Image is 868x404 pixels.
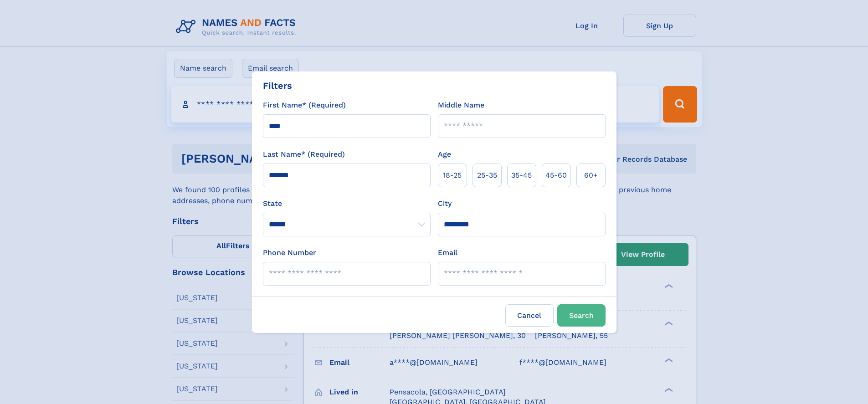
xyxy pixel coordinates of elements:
button: Search [557,304,606,327]
span: 18‑25 [443,170,462,181]
label: Last Name* (Required) [263,149,345,160]
label: Email [438,247,457,258]
label: Age [438,149,451,160]
label: State [263,198,431,209]
span: 25‑35 [477,170,497,181]
label: City [438,198,452,209]
label: Cancel [505,304,554,327]
label: First Name* (Required) [263,100,346,111]
label: Phone Number [263,247,316,258]
div: Filters [263,79,292,92]
label: Middle Name [438,100,484,111]
span: 45‑60 [545,170,567,181]
span: 60+ [584,170,598,181]
span: 35‑45 [511,170,532,181]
